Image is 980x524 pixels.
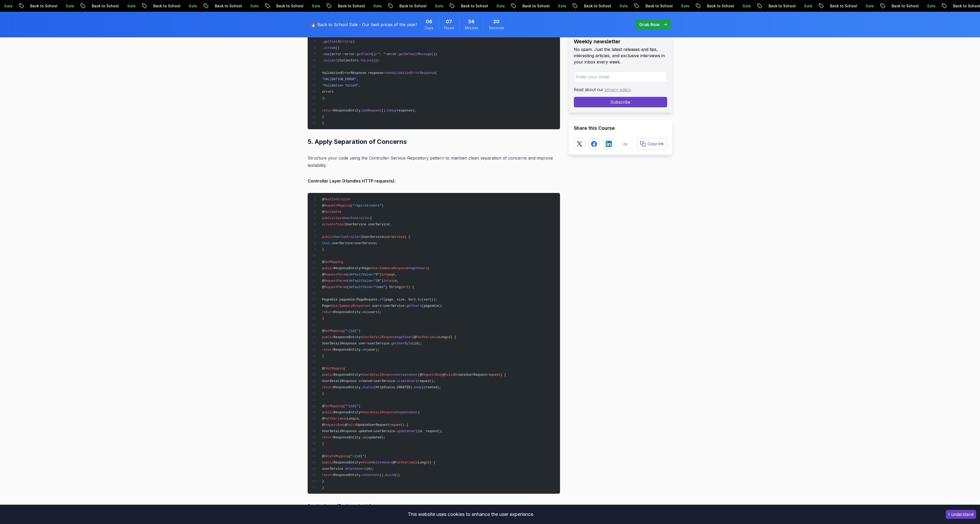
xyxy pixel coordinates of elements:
span: } [322,480,324,483]
span: "/{id}" [345,404,358,408]
span: getFieldErrors [324,40,351,44]
span: RequestParam [324,285,347,289]
span: (updated); [366,436,386,439]
span: (id); [412,342,422,345]
span: userService. [374,379,397,383]
span: Long [418,461,425,464]
p: Sale [306,3,323,9]
span: (page, size, Sort. [384,298,418,302]
span: getUsers [412,267,428,270]
span: ok [362,348,366,352]
span: public [322,411,333,414]
p: Sale [491,3,507,9]
span: public [322,235,333,239]
span: = [355,298,356,302]
span: , [357,78,358,81]
span: = [381,304,383,308]
span: @ [345,423,347,427]
span: body [387,109,395,113]
span: id [447,335,451,339]
span: >> [408,267,412,270]
span: getUser [399,335,412,339]
span: Valid [445,373,454,377]
span: new [385,71,391,75]
span: ); [322,96,326,100]
span: noContent [362,473,380,477]
span: ( [435,71,437,75]
span: @ [322,329,324,333]
button: Subscribe [574,97,667,107]
span: UserController [343,216,370,220]
p: Back to School [455,3,491,9]
span: UserDetailResponse updated [322,429,372,433]
span: } [322,317,324,320]
span: UpdateUserRequest [357,423,389,427]
p: Back to School [148,3,183,9]
span: () [336,46,339,50]
span: (request); [416,379,435,383]
span: ( [343,404,345,408]
span: (@ [412,335,416,339]
span: errors [322,90,333,94]
span: request [487,373,500,377]
p: Sale [614,3,630,9]
span: userService. [374,429,397,433]
span: "name" [374,285,385,289]
p: Sale [183,3,200,9]
span: Minutes [465,25,478,31]
span: . [322,52,324,56]
span: -> [341,52,345,56]
span: request [389,423,403,427]
span: ( [343,329,345,333]
span: ok [362,436,366,439]
span: PageRequest. [357,298,380,302]
span: badRequest [362,109,382,113]
span: UserDetailResponse [362,373,397,377]
div: This website uses cookies to enhance the user experience. [4,509,938,520]
strong: Controller Layer (Handles HTTP requests): [308,178,395,184]
span: getUserById [391,342,412,345]
span: ( [347,273,349,276]
span: Validated [324,210,341,214]
span: ) { [500,373,506,377]
span: page [387,273,395,276]
span: deleteUser [345,467,364,471]
span: return [322,348,333,352]
span: @ [322,404,324,408]
span: Long [347,417,355,421]
p: Copy link [648,141,664,146]
span: > [397,373,399,377]
span: , [358,84,360,87]
span: PathVariable [324,417,347,421]
p: Back to School [271,3,306,9]
span: id [355,417,358,421]
span: ( [349,455,351,458]
span: . [322,40,324,44]
span: Seconds [489,25,504,31]
span: @ [322,260,324,264]
span: userService. [384,304,406,308]
span: @ [322,367,324,370]
span: ) { [403,423,408,427]
span: UserDetailResponse created [322,379,372,383]
span: userService. [322,467,345,471]
p: Read about our . [574,86,667,93]
span: ok [362,310,366,314]
span: ) { [405,235,410,239]
p: Structure your code using the Controller-Service-Repository pattern to maintain clean separation ... [308,154,560,169]
span: int [381,273,387,276]
span: userService. [368,342,391,345]
span: ) { [451,335,456,339]
span: ValidationErrorResponse [391,71,435,75]
span: } [322,486,324,490]
span: final [336,223,345,226]
p: Sale [860,3,876,9]
span: ) [364,455,366,458]
span: (response); [395,109,416,113]
span: PutMapping [324,404,343,408]
span: ResponseEntity. [334,386,362,389]
p: Sale [798,3,815,9]
span: UserDetailResponse [362,411,397,414]
span: return [322,310,333,314]
span: ()); [372,59,380,62]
